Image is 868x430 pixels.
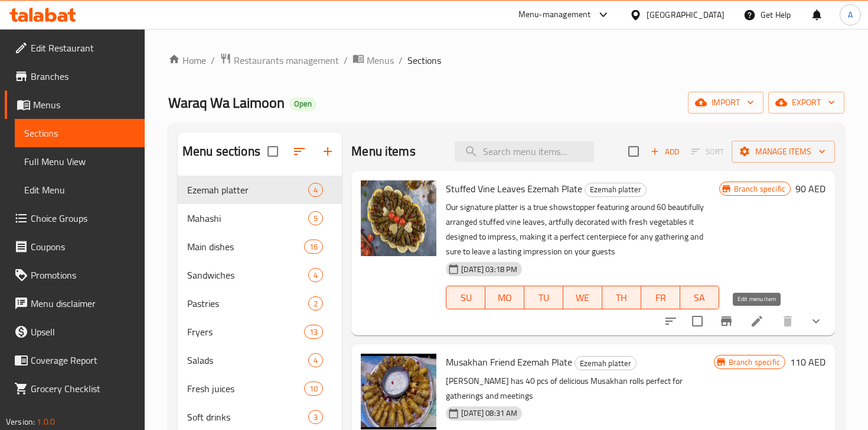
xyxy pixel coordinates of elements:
[456,264,522,275] span: [DATE] 03:18 PM
[768,92,844,114] button: export
[187,353,308,367] span: Salads
[774,307,802,335] button: delete
[490,289,520,306] span: MO
[353,53,394,68] a: Menus
[575,357,636,370] span: Ezemah platter
[729,183,790,195] span: Branch specific
[308,268,323,282] div: items
[649,145,681,159] span: Add
[585,183,647,197] div: Ezemah platter
[5,232,145,261] a: Coupons
[5,289,145,318] a: Menu disclaimer
[309,270,322,281] span: 4
[187,325,304,339] div: Fryers
[802,307,830,335] button: show more
[211,53,215,67] li: /
[234,53,339,67] span: Restaurants management
[187,410,308,424] span: Soft drinks
[795,180,825,197] h6: 90 AED
[685,309,710,334] span: Select to update
[367,53,394,67] span: Menus
[187,381,304,396] span: Fresh juices
[685,289,714,306] span: SA
[446,374,713,403] p: [PERSON_NAME] has 40 pcs of delicious Musakhan rolls perfect for gatherings and meetings
[621,139,646,164] span: Select section
[187,183,308,197] span: Ezemah platter
[178,374,342,403] div: Fresh juices10
[732,141,835,163] button: Manage items
[680,286,719,309] button: SA
[187,296,308,311] span: Pastries
[446,286,485,309] button: SU
[6,414,35,429] span: Version:
[178,289,342,318] div: Pastries2
[178,204,342,232] div: Mahashi5
[712,307,740,335] button: Branch-specific-item
[220,53,339,68] a: Restaurants management
[5,62,145,90] a: Branches
[657,307,685,335] button: sort-choices
[688,92,763,114] button: import
[178,176,342,204] div: Ezemah platter4
[399,53,403,67] li: /
[407,53,441,67] span: Sections
[15,119,145,147] a: Sections
[848,8,853,21] span: A
[289,97,316,111] div: Open
[456,408,522,419] span: [DATE] 08:31 AM
[31,240,135,254] span: Coupons
[304,325,323,339] div: items
[446,180,582,198] span: Stuffed Vine Leaves Ezemah Plate
[309,185,322,196] span: 4
[5,318,145,346] a: Upsell
[361,354,436,429] img: Musakhan Friend Ezemah Plate
[178,232,342,261] div: Main dishes16
[308,410,323,424] div: items
[178,346,342,374] div: Salads4
[724,357,785,368] span: Branch specific
[260,139,285,164] span: Select all sections
[178,261,342,289] div: Sandwiches4
[5,34,145,62] a: Edit Restaurant
[778,95,835,110] span: export
[641,286,680,309] button: FR
[187,211,308,225] span: Mahashi
[524,286,563,309] button: TU
[5,261,145,289] a: Promotions
[602,286,641,309] button: TH
[809,314,823,328] svg: Show Choices
[182,143,260,160] h2: Menu sections
[31,268,135,282] span: Promotions
[344,53,348,67] li: /
[33,98,135,112] span: Menus
[308,183,323,197] div: items
[568,289,598,306] span: WE
[5,374,145,403] a: Grocery Checklist
[697,95,754,110] span: import
[309,355,322,366] span: 4
[455,141,594,162] input: search
[15,147,145,176] a: Full Menu View
[31,353,135,367] span: Coverage Report
[31,211,135,225] span: Choice Groups
[285,137,314,166] span: Sort sections
[305,326,322,338] span: 13
[37,414,55,429] span: 1.0.0
[31,41,135,55] span: Edit Restaurant
[575,356,637,370] div: Ezemah platter
[304,381,323,396] div: items
[361,180,436,256] img: Stuffed Vine Leaves Ezemah Plate
[187,268,308,282] span: Sandwiches
[178,318,342,346] div: Fryers13
[168,89,285,116] span: Waraq Wa Laimoon
[446,200,719,259] p: Our signature platter is a true showstopper featuring around 60 beautifully arranged stuffed vine...
[446,353,572,371] span: Musakhan Friend Ezemah Plate
[308,353,323,367] div: items
[684,143,732,161] span: Select section first
[308,211,323,225] div: items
